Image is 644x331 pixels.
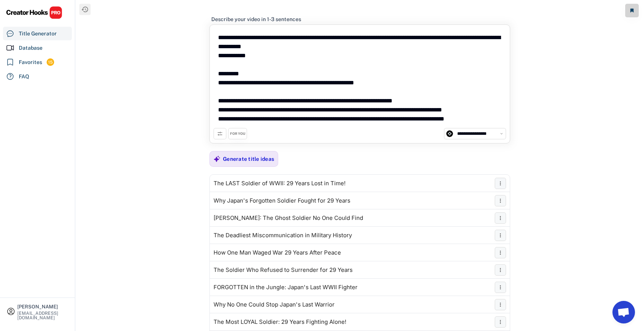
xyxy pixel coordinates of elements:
[446,130,453,137] img: channels4_profile.jpg
[19,44,42,52] div: Database
[214,180,345,186] div: The LAST Soldier of WWII: 29 Years Lost in Time!
[214,319,346,325] div: The Most LOYAL Soldier: 29 Years Fighting Alone!
[17,304,68,309] div: [PERSON_NAME]
[214,284,358,290] div: FORGOTTEN in the Jungle: Japan's Last WWII Fighter
[19,30,57,38] div: Title Generator
[17,311,68,320] div: [EMAIL_ADDRESS][DOMAIN_NAME]
[19,58,42,66] div: Favorites
[214,198,350,204] div: Why Japan's Forgotten Soldier Fought for 29 Years
[19,73,29,81] div: FAQ
[6,6,62,19] img: CHPRO%20Logo.svg
[214,215,363,221] div: [PERSON_NAME]: The Ghost Soldier No One Could Find
[211,16,301,23] div: Describe your video in 1-3 sentences
[223,156,274,162] div: Generate title ideas
[612,301,635,323] a: Open chat
[214,232,352,238] div: The Deadliest Miscommunication in Military History
[214,250,341,256] div: How One Man Waged War 29 Years After Peace
[214,302,335,308] div: Why No One Could Stop Japan's Last Warrior
[214,267,353,273] div: The Soldier Who Refused to Surrender for 29 Years
[230,131,245,136] div: FOR YOU
[47,59,54,66] div: 15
